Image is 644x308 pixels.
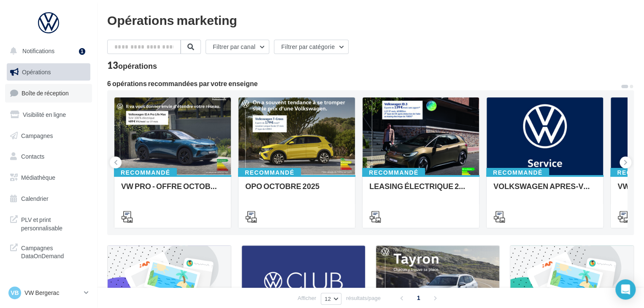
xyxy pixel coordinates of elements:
[5,63,92,81] a: Opérations
[23,111,66,118] span: Visibilité en ligne
[11,289,19,297] span: VB
[121,182,224,199] div: VW PRO - OFFRE OCTOBRE 25
[107,80,620,87] div: 6 opérations recommandées par votre enseigne
[7,285,90,301] a: VB VW Bergerac
[615,279,636,300] div: Open Intercom Messenger
[22,89,69,97] span: Boîte de réception
[325,295,331,302] span: 12
[114,168,177,177] div: Recommandé
[5,148,92,165] a: Contacts
[107,61,157,70] div: 13
[369,182,472,199] div: LEASING ÉLECTRIQUE 2025
[21,195,49,202] span: Calendrier
[298,294,316,302] span: Afficher
[493,182,596,199] div: VOLKSWAGEN APRES-VENTE
[5,42,89,60] button: Notifications 1
[21,242,87,260] span: Campagnes DataOnDemand
[118,62,157,70] div: opérations
[362,168,425,177] div: Recommandé
[5,127,92,145] a: Campagnes
[5,106,92,124] a: Visibilité en ligne
[107,14,634,26] div: Opérations marketing
[5,190,92,208] a: Calendrier
[24,289,81,297] p: VW Bergerac
[5,84,92,102] a: Boîte de réception
[412,291,425,305] span: 1
[21,174,55,181] span: Médiathèque
[21,153,44,160] span: Contacts
[21,214,87,232] span: PLV et print personnalisable
[5,169,92,186] a: Médiathèque
[206,40,269,54] button: Filtrer par canal
[321,293,341,305] button: 12
[274,40,349,54] button: Filtrer par catégorie
[238,168,301,177] div: Recommandé
[245,182,348,199] div: OPO OCTOBRE 2025
[79,48,85,55] div: 1
[5,239,92,264] a: Campagnes DataOnDemand
[22,68,51,76] span: Opérations
[346,294,381,302] span: résultats/page
[5,211,92,235] a: PLV et print personnalisable
[22,47,54,54] span: Notifications
[21,132,53,139] span: Campagnes
[486,168,549,177] div: Recommandé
